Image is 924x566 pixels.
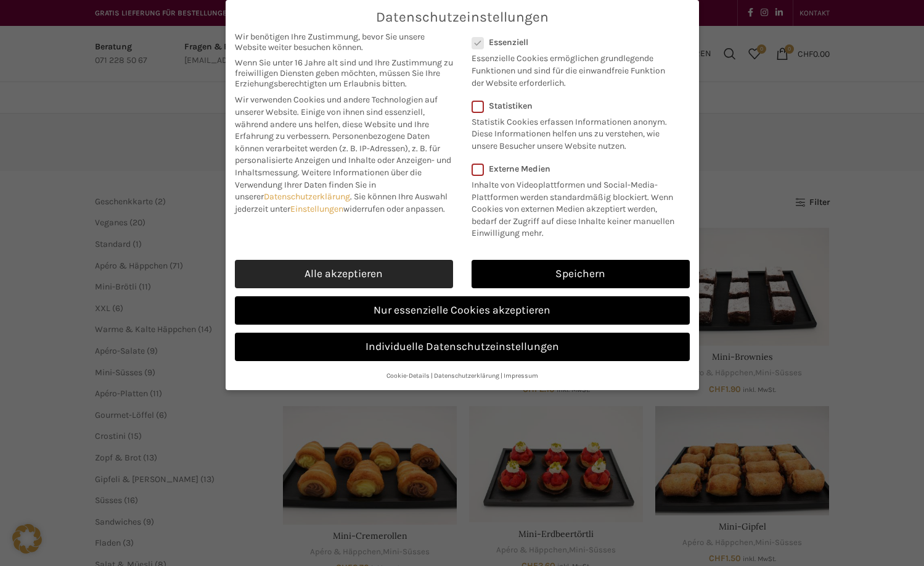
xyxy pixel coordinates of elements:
p: Statistik Cookies erfassen Informationen anonym. Diese Informationen helfen uns zu verstehen, wie... [472,111,674,152]
a: Nur essenzielle Cookies akzeptieren [235,296,690,325]
span: Sie können Ihre Auswahl jederzeit unter widerrufen oder anpassen. [235,191,448,214]
a: Datenschutzerklärung [264,191,350,202]
a: Datenschutzerklärung [434,372,499,380]
a: Cookie-Details [386,372,430,380]
span: Wir verwenden Cookies und andere Technologien auf unserer Website. Einige von ihnen sind essenzie... [235,94,438,141]
a: Speichern [472,260,690,288]
span: Personenbezogene Daten können verarbeitet werden (z. B. IP-Adressen), z. B. für personalisierte A... [235,131,451,178]
span: Weitere Informationen über die Verwendung Ihrer Daten finden Sie in unserer . [235,167,422,202]
label: Essenziell [472,37,674,48]
p: Essenzielle Cookies ermöglichen grundlegende Funktionen und sind für die einwandfreie Funktion de... [472,48,674,89]
label: Externe Medien [472,164,682,174]
span: Wenn Sie unter 16 Jahre alt sind und Ihre Zustimmung zu freiwilligen Diensten geben möchten, müss... [235,57,453,89]
p: Inhalte von Videoplattformen und Social-Media-Plattformen werden standardmäßig blockiert. Wenn Co... [472,174,682,239]
label: Statistiken [472,101,674,111]
a: Alle akzeptieren [235,260,453,288]
span: Datenschutzeinstellungen [376,9,549,25]
span: Wir benötigen Ihre Zustimmung, bevor Sie unsere Website weiter besuchen können. [235,31,453,52]
a: Impressum [504,372,538,380]
a: Einstellungen [290,204,343,214]
a: Individuelle Datenschutzeinstellungen [235,333,690,361]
